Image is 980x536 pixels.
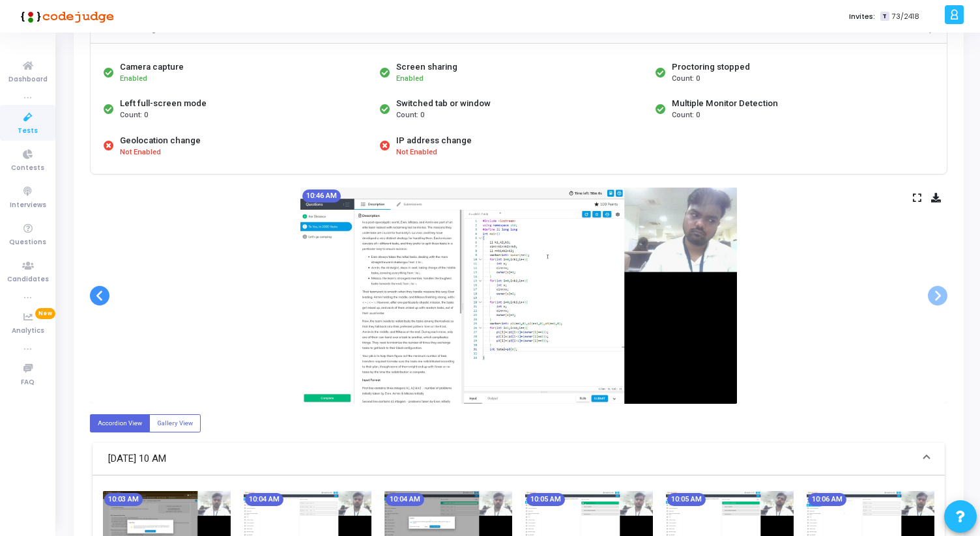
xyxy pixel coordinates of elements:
mat-chip: 10:06 AM [808,493,846,506]
div: Proctoring stopped [672,61,750,74]
mat-chip: 10:05 AM [526,493,565,506]
mat-chip: 10:03 AM [104,493,143,506]
span: FAQ [21,377,35,388]
mat-panel-title: [DATE] 10 AM [108,451,914,466]
span: Dashboard [8,74,48,85]
mat-chip: 10:04 AM [245,493,283,506]
mat-expansion-panel-header: [DATE] 10 AM [93,443,945,475]
span: Enabled [396,74,424,83]
img: logo [16,3,114,29]
span: Count: 0 [672,74,700,85]
div: Left full-screen mode [120,97,207,110]
mat-chip: 10:46 AM [302,190,341,203]
mat-chip: 10:05 AM [667,493,706,506]
label: Accordion View [90,414,150,432]
span: New [35,308,55,319]
span: Contests [11,163,44,174]
label: Gallery View [149,414,201,432]
div: Switched tab or window [396,97,491,110]
div: Screen sharing [396,61,457,74]
span: Analytics [12,326,44,337]
span: Count: 0 [396,110,424,121]
span: Enabled [120,74,147,83]
span: Tests [18,126,38,137]
span: Not Enabled [396,147,437,158]
span: Questions [9,237,46,248]
span: Not Enabled [120,147,161,158]
div: Geolocation change [120,134,201,147]
img: screenshot-1758604613238.jpeg [300,188,737,404]
span: Count: 0 [672,110,700,121]
span: Candidates [7,274,49,285]
div: Multiple Monitor Detection [672,97,778,110]
span: 73/2418 [892,11,919,22]
span: T [880,12,889,21]
label: Invites: [849,11,875,22]
span: Count: 0 [120,110,148,121]
mat-chip: 10:04 AM [386,493,424,506]
span: Interviews [10,200,46,211]
div: Camera capture [120,61,184,74]
div: IP address change [396,134,472,147]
